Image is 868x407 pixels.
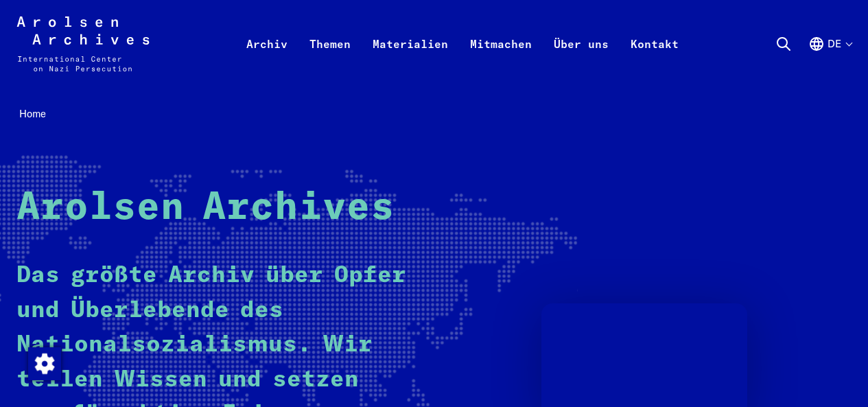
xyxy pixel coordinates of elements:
a: Themen [298,33,362,88]
a: Archiv [235,33,298,88]
a: Über uns [543,33,620,88]
button: Deutsch, Sprachauswahl [808,36,852,85]
strong: Arolsen Archives [16,189,395,227]
span: Home [19,107,46,120]
nav: Primär [235,16,690,71]
a: Kontakt [620,33,690,88]
img: Zustimmung ändern [28,347,61,380]
a: Materialien [362,33,459,88]
nav: Breadcrumb [16,104,852,124]
a: Mitmachen [459,33,543,88]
